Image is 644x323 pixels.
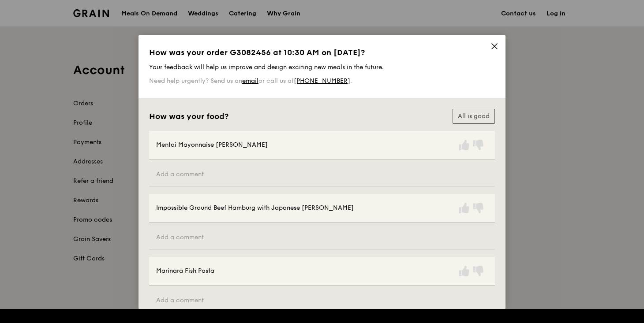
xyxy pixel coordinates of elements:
input: Add a comment [149,289,495,313]
div: Impossible Ground Beef Hamburg with Japanese [PERSON_NAME] [156,204,354,212]
h1: How was your order G3082456 at 10:30 AM on [DATE]? [149,48,495,57]
a: [PHONE_NUMBER] [294,77,350,85]
div: Marinara Fish Pasta [156,267,214,275]
input: Add a comment [149,163,495,187]
p: Your feedback will help us improve and design exciting new meals in the future. [149,63,495,71]
input: Add a comment [149,226,495,250]
button: All is good [453,109,495,124]
a: email [242,77,258,85]
p: Need help urgently? Send us an or call us at . [149,77,495,85]
h2: How was your food? [149,111,228,121]
div: Mentai Mayonnaise [PERSON_NAME] [156,141,268,149]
